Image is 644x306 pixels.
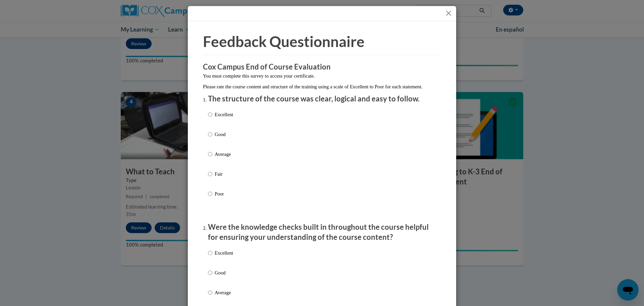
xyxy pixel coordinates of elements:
[203,62,441,72] h3: Cox Campus End of Course Evaluation
[215,289,233,296] p: Average
[215,249,233,257] p: Excellent
[208,269,212,276] input: Good
[215,131,233,138] p: Good
[203,33,365,50] span: Feedback Questionnaire
[215,111,233,118] p: Excellent
[215,150,233,158] p: Average
[444,9,453,17] button: Close
[208,131,212,138] input: Good
[208,249,212,257] input: Excellent
[215,170,233,178] p: Fair
[203,72,441,80] p: You must complete this survey to access your certificate.
[208,289,212,296] input: Average
[203,83,441,90] p: Please rate the course content and structure of the training using a scale of Excellent to Poor f...
[208,94,436,104] p: The structure of the course was clear, logical and easy to follow.
[208,190,212,198] input: Poor
[208,150,212,158] input: Average
[215,190,233,198] p: Poor
[215,269,233,276] p: Good
[208,111,212,118] input: Excellent
[208,170,212,178] input: Fair
[208,222,436,243] p: Were the knowledge checks built in throughout the course helpful for ensuring your understanding ...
